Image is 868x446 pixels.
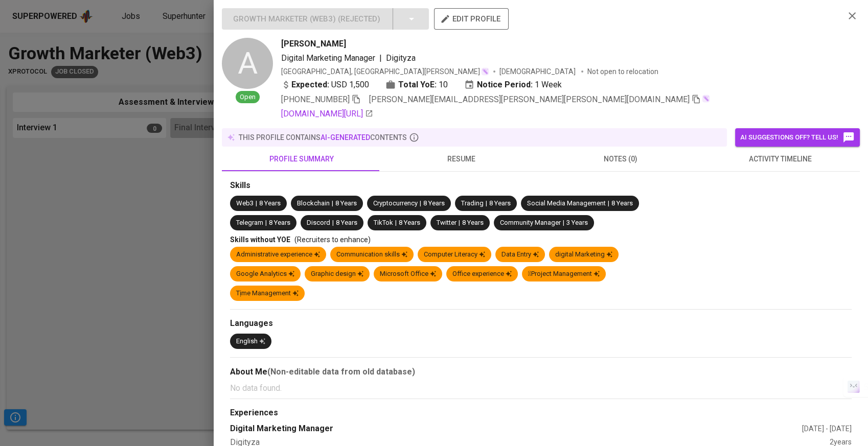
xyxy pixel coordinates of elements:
span: | [256,199,257,208]
span: | [265,218,267,228]
span: edit profile [442,12,500,26]
span: 8 Years [336,219,357,226]
span: [DEMOGRAPHIC_DATA] [499,66,577,77]
span: resume [387,153,535,166]
span: activity timeline [706,153,854,166]
span: | [379,52,382,64]
span: [PERSON_NAME][EMAIL_ADDRESS][PERSON_NAME][PERSON_NAME][DOMAIN_NAME] [369,95,690,104]
span: 8 Years [462,219,484,226]
div: Digital Marketing Manager [230,423,802,435]
div: About Me [230,366,852,378]
span: 8 Years [423,199,445,207]
div: Communication skills [336,250,407,260]
span: 8 Years [259,199,281,207]
span: Twitter [437,219,456,226]
span: Discord [307,219,330,226]
b: (Non-editable data from old database) [267,367,415,377]
span: | [332,218,334,228]
span: 10 [439,79,448,91]
span: AI-generated [321,133,370,142]
span: Trading [461,199,484,207]
div: USD 1,500 [281,79,369,91]
span: 3 Years [566,219,588,226]
span: 8 Years [611,199,633,207]
p: Not open to relocation [587,66,658,77]
b: Total YoE: [398,79,437,91]
span: Blockchain [297,199,330,207]
p: this profile contains contents [239,132,407,143]
div: Google Analytics [236,269,294,279]
div: Data Entry [501,250,539,260]
div: Project Management [528,269,600,279]
div: Administrative experience [236,250,320,260]
div: [GEOGRAPHIC_DATA], [GEOGRAPHIC_DATA][PERSON_NAME] [281,66,489,77]
div: digital Marketing [555,250,612,260]
span: Telegram [236,219,263,226]
span: Community Manager [500,219,561,226]
span: | [608,199,609,208]
span: notes (0) [547,153,694,166]
div: Experiences [230,407,852,419]
div: [DATE] - [DATE] [802,424,852,434]
span: (Recruiters to enhance) [294,236,371,244]
span: | [395,218,397,228]
a: edit profile [434,14,509,22]
p: No data found. [230,382,852,394]
div: Office experience [452,269,512,279]
span: TikTok [374,219,393,226]
span: Social Media Management [527,199,606,207]
span: Open [236,92,260,102]
b: Expected: [291,79,329,91]
div: Tịme Management [236,289,299,298]
div: A [222,38,273,89]
span: profile summary [228,153,375,166]
span: Cryptocurrency [373,199,418,207]
span: 8 Years [489,199,511,207]
span: | [332,199,333,208]
span: AI suggestions off? Tell us! [740,131,855,144]
span: | [459,218,460,228]
span: 8 Years [335,199,357,207]
button: edit profile [434,8,509,30]
span: | [420,199,421,208]
div: Graphic design [311,269,363,279]
span: [PERSON_NAME] [281,38,346,50]
span: | [486,199,487,208]
div: 1 Week [464,79,562,91]
div: Languages [230,318,852,330]
span: [PHONE_NUMBER] [281,95,350,104]
span: Digital Marketing Manager [281,53,375,63]
span: 8 Years [269,219,290,226]
a: [DOMAIN_NAME][URL] [281,108,373,120]
div: Microsoft Office [380,269,436,279]
button: AI suggestions off? Tell us! [735,128,860,147]
span: 8 Years [399,219,420,226]
span: Digityza [386,53,416,63]
img: magic_wand.svg [702,95,710,103]
span: | [563,218,564,228]
div: Computer Literacy [424,250,485,260]
span: Web3 [236,199,254,207]
span: Skills without YOE [230,236,290,244]
b: Notice Period: [477,79,533,91]
div: Skills [230,180,852,192]
div: English [236,337,265,346]
img: magic_wand.svg [481,67,489,76]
